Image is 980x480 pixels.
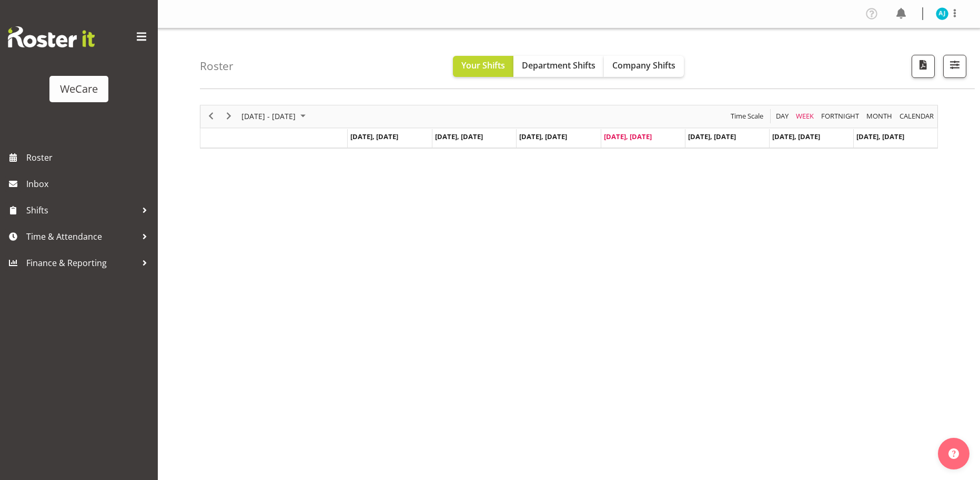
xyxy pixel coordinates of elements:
[912,55,935,78] button: Download a PDF of the roster according to the set date range.
[26,202,137,218] span: Shifts
[26,176,153,192] span: Inbox
[898,110,935,123] span: calendar
[730,110,764,123] span: Time Scale
[775,110,790,123] span: Day
[8,26,95,47] img: Rosterit website logo
[26,255,137,271] span: Finance & Reporting
[350,132,398,141] span: [DATE], [DATE]
[604,132,652,141] span: [DATE], [DATE]
[222,110,236,123] button: Next
[522,60,595,71] span: Department Shifts
[943,55,966,78] button: Filter Shifts
[772,132,820,141] span: [DATE], [DATE]
[240,110,297,123] span: [DATE] - [DATE]
[202,105,220,128] div: previous period
[513,56,604,77] button: Department Shifts
[26,229,137,244] span: Time & Attendance
[200,105,938,149] div: Timeline Week of September 25, 2025
[948,448,959,459] img: help-xxl-2.png
[240,110,310,123] button: September 2025
[820,110,861,123] button: Fortnight
[794,110,816,123] button: Timeline Week
[865,110,894,123] button: Timeline Month
[795,110,815,123] span: Week
[865,110,893,123] span: Month
[936,7,948,20] img: aj-jones10453.jpg
[453,56,513,77] button: Your Shifts
[856,132,904,141] span: [DATE], [DATE]
[204,110,218,123] button: Previous
[60,81,98,97] div: WeCare
[461,60,505,71] span: Your Shifts
[220,105,238,128] div: next period
[238,105,312,128] div: September 22 - 28, 2025
[898,110,936,123] button: Month
[688,132,736,141] span: [DATE], [DATE]
[26,150,153,165] span: Roster
[820,110,860,123] span: Fortnight
[604,56,684,77] button: Company Shifts
[774,110,791,123] button: Timeline Day
[200,60,234,72] h4: Roster
[612,60,675,71] span: Company Shifts
[519,132,567,141] span: [DATE], [DATE]
[729,110,765,123] button: Time Scale
[435,132,483,141] span: [DATE], [DATE]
